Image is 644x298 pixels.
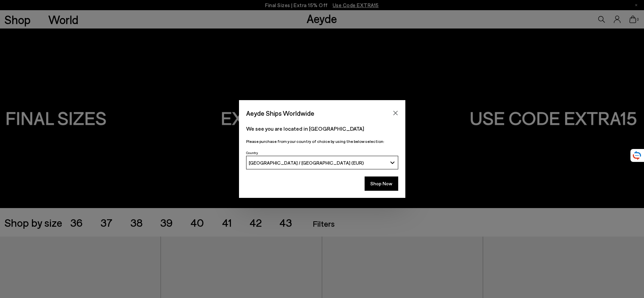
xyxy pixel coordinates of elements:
p: We see you are located in [GEOGRAPHIC_DATA] [246,125,398,133]
span: Country [246,151,258,155]
span: [GEOGRAPHIC_DATA] / [GEOGRAPHIC_DATA] (EUR) [249,160,364,166]
button: Shop Now [365,176,398,191]
span: Aeyde Ships Worldwide [246,107,314,119]
button: Close [390,108,401,118]
p: Please purchase from your country of choice by using the below selection: [246,138,398,145]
